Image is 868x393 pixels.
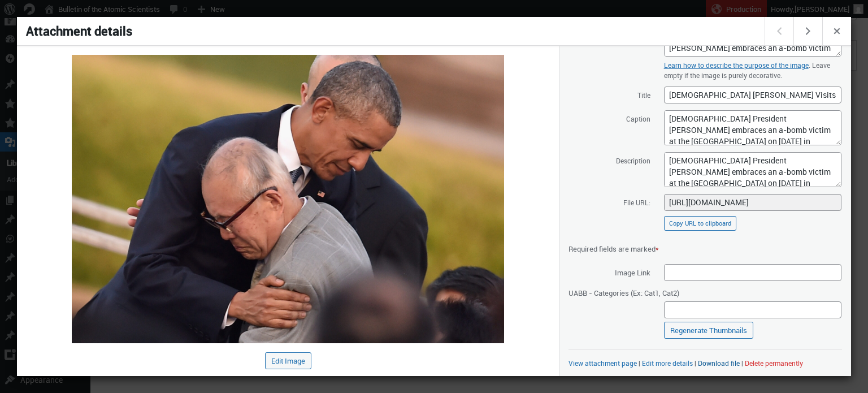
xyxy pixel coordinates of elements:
label: Caption [568,110,650,127]
textarea: [DEMOGRAPHIC_DATA] President [PERSON_NAME] embraces an a-bomb victim at the [GEOGRAPHIC_DATA] on ... [664,110,841,145]
textarea: [DEMOGRAPHIC_DATA] President [PERSON_NAME] embraces an a-bomb victim at the [GEOGRAPHIC_DATA] on ... [664,152,841,187]
button: Delete permanently [745,359,803,368]
a: View attachment page [568,359,637,368]
label: Description [568,152,650,169]
span: | [639,359,640,368]
a: Download file [698,359,740,368]
a: Regenerate Thumbnails [664,322,753,339]
span: | [695,359,696,368]
a: Learn how to describe the purpose of the image(opens in a new tab) [664,61,809,70]
span: | [741,359,743,368]
label: Title [568,86,650,103]
span: Required fields are marked [568,244,659,254]
p: . Leave empty if the image is purely decorative. [664,60,841,80]
span: Image Link [568,264,650,280]
h1: Attachment details [17,17,766,45]
span: UABB - Categories (Ex: Cat1, Cat2) [568,284,679,301]
button: Copy URL to clipboard [664,216,736,231]
label: File URL: [568,193,650,210]
a: Edit more details [642,359,693,368]
button: Edit Image [265,352,311,369]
